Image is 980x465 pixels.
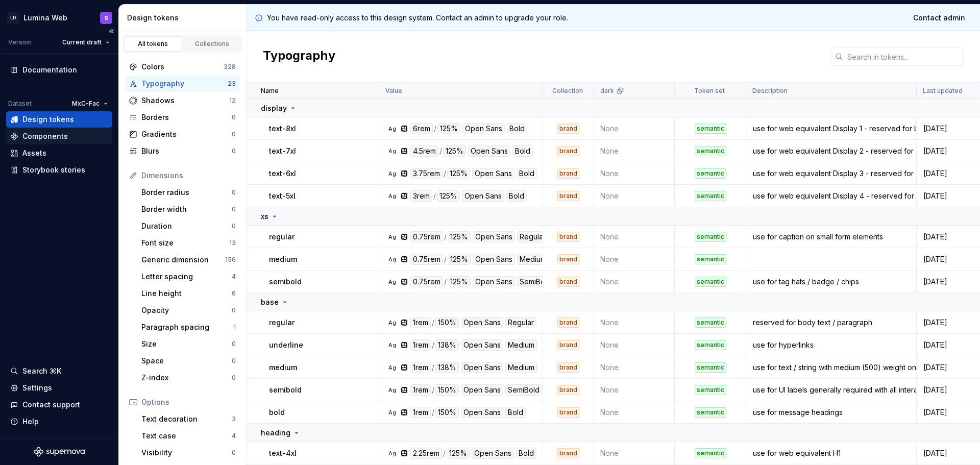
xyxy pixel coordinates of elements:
[137,370,240,386] a: Z-index0
[137,411,240,427] a: Text decoration3
[232,113,236,121] div: 0
[557,168,579,179] div: brand
[141,397,236,407] div: Options
[388,408,396,417] div: Ag
[557,448,579,458] div: brand
[444,231,447,242] div: /
[410,407,431,418] div: 1rem
[435,317,459,328] div: 150%
[461,362,503,373] div: Open Sans
[6,413,112,430] button: Help
[137,285,240,302] a: Line height6
[432,339,434,351] div: /
[22,383,52,393] div: Settings
[6,162,112,178] a: Storybook stories
[269,385,302,395] p: semibold
[923,87,963,95] p: Last updated
[747,168,916,179] div: use for web equivalent Display 3 - reserved for banner ads etc. DO NOT use for application UIs (u...
[137,336,240,352] a: Size0
[261,211,268,222] p: xs
[388,278,396,286] div: Ag
[505,317,536,328] div: Regular
[141,62,224,72] div: Colors
[410,168,443,179] div: 3.75rem
[388,192,396,200] div: Ag
[125,76,240,92] a: Typography23
[141,221,232,231] div: Duration
[23,13,67,23] div: Lumina Web
[22,114,74,125] div: Design tokens
[447,448,470,459] div: 125%
[125,92,240,109] a: Shadows12
[137,201,240,217] a: Border width0
[695,146,726,156] div: semantic
[517,168,537,179] div: Bold
[594,226,675,248] td: None
[843,47,964,66] input: Search in tokens...
[269,340,303,350] p: underline
[448,231,471,242] div: 125%
[444,168,446,179] div: /
[8,100,32,108] div: Dataset
[473,254,515,265] div: Open Sans
[8,38,32,46] div: Version
[269,277,302,287] p: semibold
[594,356,675,379] td: None
[695,277,726,287] div: semantic
[141,414,232,424] div: Text decoration
[594,442,675,464] td: None
[137,235,240,251] a: Font size13
[517,254,549,265] div: Medium
[594,311,675,334] td: None
[505,362,537,373] div: Medium
[448,254,471,265] div: 125%
[228,80,236,88] div: 23
[6,397,112,413] button: Contact support
[141,79,228,89] div: Typography
[141,129,232,139] div: Gradients
[6,145,112,161] a: Assets
[388,319,396,327] div: Ag
[232,188,236,197] div: 0
[229,96,236,105] div: 12
[267,13,568,23] p: You have read-only access to this design system. Contact an admin to upgrade your role.
[105,14,108,22] div: S
[141,448,232,458] div: Visibility
[517,276,554,287] div: SemiBold
[557,146,579,156] div: brand
[34,447,85,457] svg: Supernova Logo
[747,448,916,458] div: use for web equivalent H1
[747,362,916,373] div: use for text / string with medium (500) weight on default buttons
[695,168,726,179] div: semantic
[557,385,579,395] div: brand
[695,362,726,373] div: semantic
[505,339,537,351] div: Medium
[505,384,542,396] div: SemiBold
[410,362,431,373] div: 1rem
[232,222,236,230] div: 0
[232,130,236,138] div: 0
[22,165,85,175] div: Storybook stories
[747,317,916,328] div: reserved for body text / paragraph
[225,256,236,264] div: 156
[232,205,236,213] div: 0
[557,340,579,350] div: brand
[22,366,61,376] div: Search ⌘K
[125,59,240,75] a: Colors328
[432,384,434,396] div: /
[552,87,583,95] p: Collection
[695,448,726,458] div: semantic
[269,407,285,418] p: bold
[141,373,232,383] div: Z-index
[694,87,725,95] p: Token set
[141,322,233,332] div: Paragraph spacing
[695,254,726,264] div: semantic
[594,401,675,424] td: None
[2,7,116,29] button: LDLumina WebS
[232,432,236,440] div: 4
[261,428,290,438] p: heading
[410,276,443,287] div: 0.75rem
[137,184,240,201] a: Border radius0
[141,204,232,214] div: Border width
[447,168,470,179] div: 125%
